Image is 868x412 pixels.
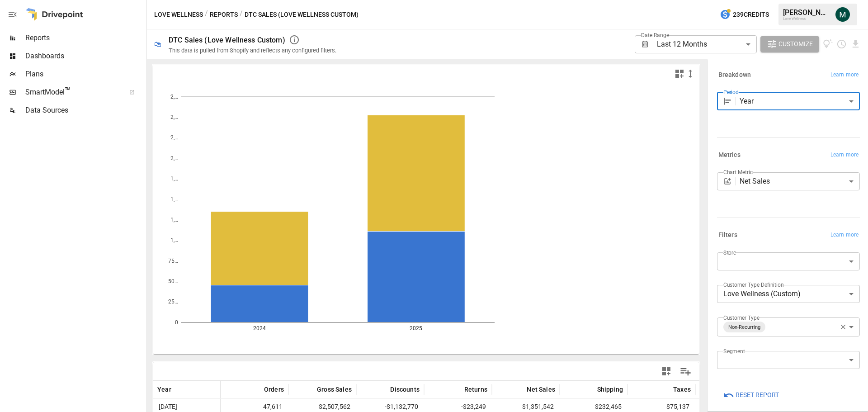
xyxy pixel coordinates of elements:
button: Love Wellness [154,9,203,20]
div: Love Wellness (Custom) [717,285,860,303]
text: 2,… [170,114,178,120]
label: Period [723,88,739,96]
span: Gross Sales [317,385,352,394]
h6: Filters [718,230,737,240]
h6: Metrics [718,150,741,160]
label: Customer Type Definition [723,281,784,289]
div: 🛍 [154,40,161,48]
span: Customize [778,38,813,50]
div: A chart. [153,83,693,354]
label: Chart Metric [723,168,753,176]
label: Segment [723,347,745,355]
span: Year [157,385,171,394]
span: Data Sources [25,105,145,116]
text: 2,… [170,155,178,161]
button: Reports [210,9,238,20]
label: Store [723,249,736,256]
div: Net Sales [740,172,860,190]
div: Year [740,92,860,110]
button: Manage Columns [675,361,696,382]
span: Learn more [830,71,859,80]
button: Download report [850,39,861,49]
h6: Breakdown [718,70,751,80]
text: 50… [168,278,178,284]
svg: A chart. [153,83,555,354]
text: 2,… [170,94,178,100]
div: This data is pulled from Shopify and reflects any configured filters. [169,47,336,54]
span: Reports [25,33,145,43]
span: 239 Credits [733,9,769,20]
div: Love Wellness [783,17,830,21]
div: / [205,9,208,20]
span: Discounts [390,385,420,394]
span: SmartModel [25,87,119,98]
text: 1,… [170,175,178,182]
button: View documentation [823,36,833,52]
span: ™ [65,85,71,97]
span: Shipping [597,385,623,394]
text: 1,… [170,217,178,223]
label: Date Range [641,31,669,39]
span: Dashboards [25,51,145,62]
span: Non-Recurring [725,322,764,332]
label: Customer Type [723,314,759,322]
span: Plans [25,69,145,80]
div: DTC Sales (Love Wellness Custom) [169,36,285,44]
button: Schedule report [836,39,847,49]
button: Michael Cormack [830,2,855,27]
span: Last 12 Months [657,40,707,48]
span: Learn more [830,231,859,240]
span: Orders [264,385,284,394]
span: Learn more [830,151,859,160]
text: 2,… [170,134,178,141]
button: Reset Report [717,387,785,403]
text: 1,… [170,196,178,203]
div: [PERSON_NAME] [783,8,830,17]
button: Customize [760,36,819,52]
text: 2025 [410,325,422,331]
span: Net Sales [527,385,555,394]
span: Returns [464,385,487,394]
button: 239Credits [716,6,773,23]
text: 0 [175,319,178,326]
span: Taxes [673,385,691,394]
span: Reset Report [736,389,779,401]
img: Michael Cormack [835,7,850,22]
text: 2024 [253,325,266,331]
text: 25… [168,298,178,305]
text: 75… [168,258,178,264]
div: / [240,9,243,20]
text: 1,… [170,237,178,243]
